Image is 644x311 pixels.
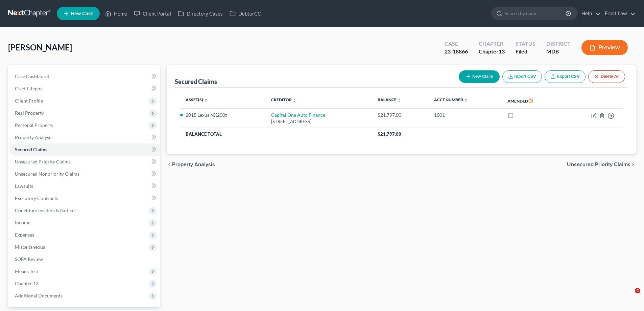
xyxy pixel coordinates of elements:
[15,98,43,104] span: Client Profile
[9,253,160,265] a: SOFA Review
[621,288,637,304] iframe: Intercom live chat
[378,97,401,102] a: Balance unfold_more
[186,112,260,118] li: 2015 Lexus NX200t
[15,256,43,262] span: SOFA Review
[15,207,76,213] span: Codebtors Insiders & Notices
[167,162,172,167] i: chevron_left
[9,156,160,168] a: Unsecured Priority Claims
[174,7,226,20] a: Directory Cases
[9,83,160,95] a: Credit Report
[226,7,264,20] a: DebtorCC
[601,7,636,20] a: Frost Law
[186,97,208,102] a: Asset(s) unfold_more
[15,195,58,201] span: Executory Contracts
[445,48,468,55] div: 23-18866
[588,70,625,83] button: Delete All
[292,98,296,102] i: unfold_more
[567,162,636,167] button: Unsecured Priority Claims chevron_right
[445,40,468,48] div: Case
[502,93,563,109] th: Amended
[9,168,160,180] a: Unsecured Nonpriority Claims
[397,98,401,102] i: unfold_more
[479,48,505,55] div: Chapter
[15,159,71,164] span: Unsecured Priority Claims
[546,48,571,55] div: MDB
[15,86,44,91] span: Credit Report
[516,48,535,55] div: Filed
[167,162,215,167] button: chevron_left Property Analysis
[15,122,53,128] span: Personal Property
[271,112,325,118] a: Capital One Auto Finance
[172,162,215,167] span: Property Analysis
[271,118,367,125] div: [STREET_ADDRESS]
[15,293,63,298] span: Additional Documents
[15,268,38,274] span: Means Test
[434,97,468,102] a: Acct Number unfold_more
[567,162,630,167] span: Unsecured Priority Claims
[180,128,372,140] th: Balance Total
[546,40,571,48] div: District
[459,70,500,83] button: New Claim
[8,42,72,52] span: [PERSON_NAME]
[130,7,174,20] a: Client Portal
[505,7,567,20] input: Search by name...
[71,11,93,16] span: New Case
[578,7,601,20] a: Help
[15,183,33,189] span: Lawsuits
[9,70,160,83] a: Case Dashboard
[516,40,535,48] div: Status
[15,134,52,140] span: Property Analysis
[15,232,34,238] span: Expenses
[9,192,160,204] a: Executory Contracts
[479,40,505,48] div: Chapter
[15,147,47,152] span: Secured Claims
[9,180,160,192] a: Lawsuits
[635,288,640,293] span: 4
[499,48,505,54] span: 13
[15,244,45,250] span: Miscellaneous
[271,97,296,102] a: Creditor unfold_more
[102,7,130,20] a: Home
[581,40,628,55] button: Preview
[545,70,586,83] a: Export CSV
[15,220,30,225] span: Income
[15,281,39,286] span: Chapter 13
[15,171,79,177] span: Unsecured Nonpriority Claims
[434,112,497,118] div: 1001
[378,131,401,137] span: $21,797.00
[630,162,636,167] i: chevron_right
[502,70,542,83] button: Import CSV
[9,143,160,156] a: Secured Claims
[9,131,160,143] a: Property Analysis
[204,98,208,102] i: unfold_more
[175,77,217,86] div: Secured Claims
[378,112,423,118] div: $21,797.00
[464,98,468,102] i: unfold_more
[15,110,44,116] span: Real Property
[15,73,49,79] span: Case Dashboard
